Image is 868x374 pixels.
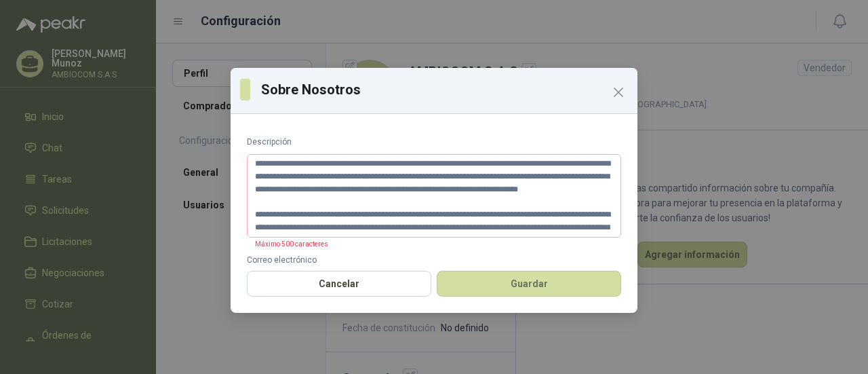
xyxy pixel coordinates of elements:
[247,238,328,250] p: Máximo 500 caracteres
[261,79,628,100] h3: Sobre Nosotros
[437,271,621,297] button: Guardar
[608,81,629,103] button: Close
[247,271,431,297] button: Cancelar
[247,136,621,149] label: Descripción
[247,254,621,267] label: Correo electrónico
